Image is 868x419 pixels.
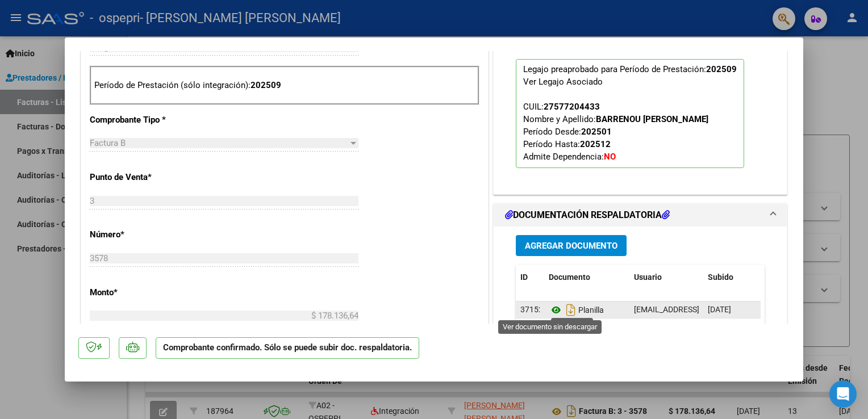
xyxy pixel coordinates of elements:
[525,241,617,251] span: Agregar Documento
[604,152,616,162] strong: NO
[516,59,744,168] p: Legajo preaprobado para Período de Prestación:
[94,79,475,92] p: Período de Prestación (sólo integración):
[505,208,670,222] h1: DOCUMENTACIÓN RESPALDATORIA
[581,127,612,137] strong: 202501
[708,305,731,314] span: [DATE]
[829,380,857,408] div: Open Intercom Messenger
[90,286,207,299] p: Monto
[596,114,708,124] strong: BARRENOU [PERSON_NAME]
[516,235,627,256] button: Agregar Documento
[523,102,708,162] span: CUIL: Nombre y Apellido: Período Desde: Período Hasta: Admite Dependencia:
[90,228,207,241] p: Número
[634,305,827,314] span: [EMAIL_ADDRESS][DOMAIN_NAME] - [PERSON_NAME]
[90,114,207,127] p: Comprobante Tipo *
[516,265,544,290] datatable-header-cell: ID
[544,265,629,290] datatable-header-cell: Documento
[564,301,578,319] i: Descargar documento
[523,76,603,88] div: Ver Legajo Asociado
[634,273,662,282] span: Usuario
[90,138,126,148] span: Factura B
[706,64,737,74] strong: 202509
[544,100,600,113] div: 27577204433
[520,305,543,314] span: 37152
[520,273,528,282] span: ID
[629,265,703,290] datatable-header-cell: Usuario
[156,337,419,359] p: Comprobante confirmado. Sólo se puede subir doc. respaldatoria.
[580,139,611,149] strong: 202512
[549,273,590,282] span: Documento
[549,305,604,315] span: Planilla
[494,204,787,227] mat-expansion-panel-header: DOCUMENTACIÓN RESPALDATORIA
[90,171,207,184] p: Punto de Venta
[703,265,760,290] datatable-header-cell: Subido
[760,265,817,290] datatable-header-cell: Acción
[251,80,281,90] strong: 202509
[708,273,733,282] span: Subido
